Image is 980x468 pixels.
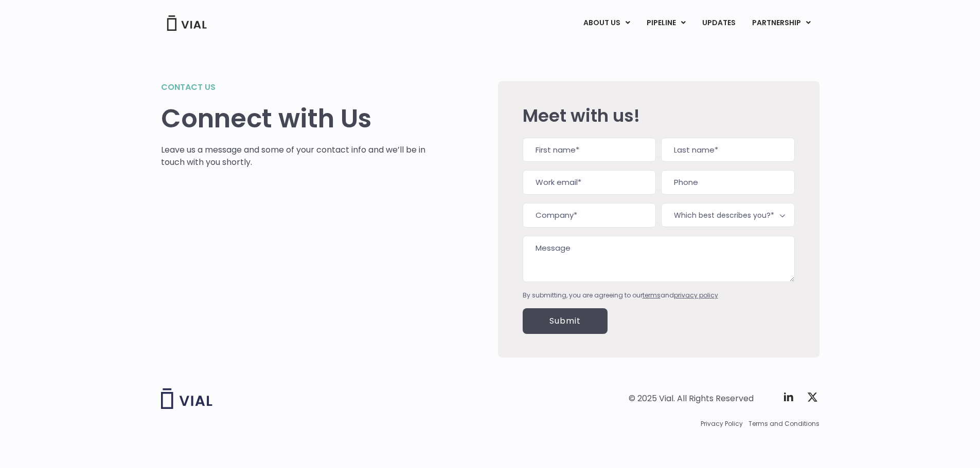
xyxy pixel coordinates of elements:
a: Privacy Policy [701,419,743,428]
span: Which best describes you?* [661,203,794,227]
h1: Connect with Us [161,104,426,134]
a: Terms and Conditions [749,419,819,428]
h2: Meet with us! [523,106,795,125]
a: privacy policy [674,291,718,299]
input: First name* [523,138,656,162]
a: PIPELINEMenu Toggle [638,14,693,32]
input: Submit [523,308,608,334]
h2: Contact us [161,81,426,93]
a: UPDATES [694,14,743,32]
img: Vial logo wih "Vial" spelled out [161,388,212,409]
input: Last name* [661,138,794,162]
input: Phone [661,170,794,195]
p: Leave us a message and some of your contact info and we’ll be in touch with you shortly. [161,144,426,169]
input: Company* [523,203,656,228]
div: By submitting, you are agreeing to our and [523,291,795,300]
img: Vial Logo [166,15,207,31]
a: ABOUT USMenu Toggle [575,14,638,32]
a: terms [643,291,661,299]
input: Work email* [523,170,656,195]
a: PARTNERSHIPMenu Toggle [744,14,819,32]
div: © 2025 Vial. All Rights Reserved [629,393,754,404]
